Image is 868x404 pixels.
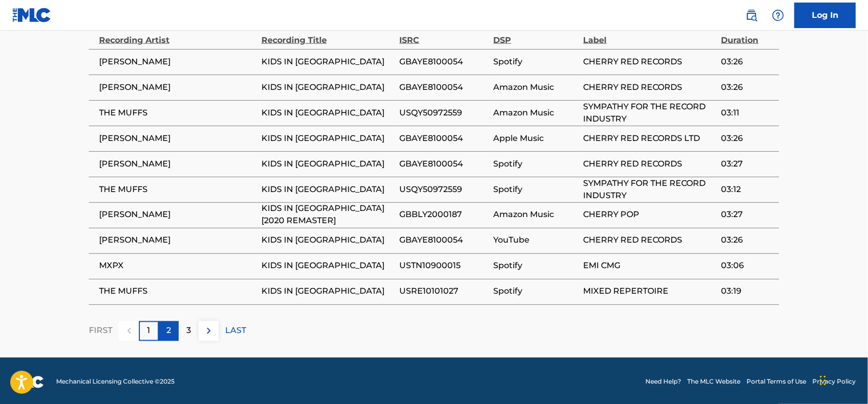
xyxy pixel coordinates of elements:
span: CHERRY RED RECORDS [583,234,716,247]
span: THE MUFFS [99,286,256,298]
span: KIDS IN [GEOGRAPHIC_DATA] [261,107,394,119]
span: KIDS IN [GEOGRAPHIC_DATA] [261,183,394,196]
span: [PERSON_NAME] [99,158,256,170]
span: CHERRY RED RECORDS [583,158,716,170]
span: [PERSON_NAME] [99,209,256,221]
span: KIDS IN [GEOGRAPHIC_DATA] [261,260,394,272]
p: LAST [225,325,246,337]
span: USQY50972559 [399,107,488,119]
span: EMI CMG [583,260,716,272]
img: right [203,325,215,337]
a: Portal Terms of Use [746,377,806,387]
div: DSP [493,23,578,46]
span: 03:26 [721,81,774,93]
span: 03:26 [721,132,774,145]
div: Duration [721,23,774,46]
a: Need Help? [645,377,681,387]
div: Drag [820,365,826,396]
a: Public Search [741,5,762,26]
span: [PERSON_NAME] [99,56,256,68]
div: Recording Title [261,23,394,46]
span: 03:06 [721,260,774,272]
div: Help [768,5,788,26]
span: [PERSON_NAME] [99,234,256,247]
span: Mechanical Licensing Collective © 2025 [56,377,175,387]
span: Spotify [493,158,578,170]
span: USTN10900015 [399,260,488,272]
span: Amazon Music [493,81,578,93]
span: Spotify [493,56,578,68]
span: Amazon Music [493,209,578,221]
span: YouTube [493,234,578,247]
span: KIDS IN [GEOGRAPHIC_DATA] [261,286,394,298]
a: The MLC Website [687,377,740,387]
div: Recording Artist [99,23,256,46]
p: FIRST [89,325,112,337]
span: THE MUFFS [99,183,256,196]
span: 03:19 [721,286,774,298]
span: 03:12 [721,183,774,196]
span: [PERSON_NAME] [99,132,256,145]
span: THE MUFFS [99,107,256,119]
span: Spotify [493,286,578,298]
p: 3 [186,325,191,337]
span: Spotify [493,183,578,196]
span: KIDS IN [GEOGRAPHIC_DATA] [261,81,394,93]
img: help [772,9,784,21]
span: Amazon Music [493,107,578,119]
span: KIDS IN [GEOGRAPHIC_DATA] [261,132,394,145]
span: CHERRY POP [583,209,716,221]
span: CHERRY RED RECORDS LTD [583,132,716,145]
span: 03:26 [721,234,774,247]
span: GBAYE8100054 [399,234,488,247]
span: 03:26 [721,56,774,68]
span: SYMPATHY FOR THE RECORD INDUSTRY [583,101,716,125]
iframe: Chat Widget [817,355,868,404]
p: 2 [166,325,171,337]
span: [PERSON_NAME] [99,81,256,93]
span: CHERRY RED RECORDS [583,56,716,68]
span: GBBLY2000187 [399,209,488,221]
p: 1 [148,325,151,337]
span: KIDS IN [GEOGRAPHIC_DATA] [2020 REMASTER] [261,203,394,227]
span: USQY50972559 [399,183,488,196]
span: GBAYE8100054 [399,158,488,170]
a: Privacy Policy [812,377,856,387]
span: 03:27 [721,158,774,170]
span: 03:27 [721,209,774,221]
img: search [745,9,758,21]
span: Spotify [493,260,578,272]
span: GBAYE8100054 [399,81,488,93]
img: MLC Logo [12,8,52,22]
span: USRE10101027 [399,286,488,298]
div: ISRC [399,23,488,46]
span: MXPX [99,260,256,272]
span: KIDS IN [GEOGRAPHIC_DATA] [261,56,394,68]
div: Label [583,23,716,46]
span: Apple Music [493,132,578,145]
span: CHERRY RED RECORDS [583,81,716,93]
a: Log In [794,3,856,28]
span: 03:11 [721,107,774,119]
span: GBAYE8100054 [399,56,488,68]
span: GBAYE8100054 [399,132,488,145]
span: KIDS IN [GEOGRAPHIC_DATA] [261,234,394,247]
span: MIXED REPERTOIRE [583,286,716,298]
span: KIDS IN [GEOGRAPHIC_DATA] [261,158,394,170]
span: SYMPATHY FOR THE RECORD INDUSTRY [583,177,716,202]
